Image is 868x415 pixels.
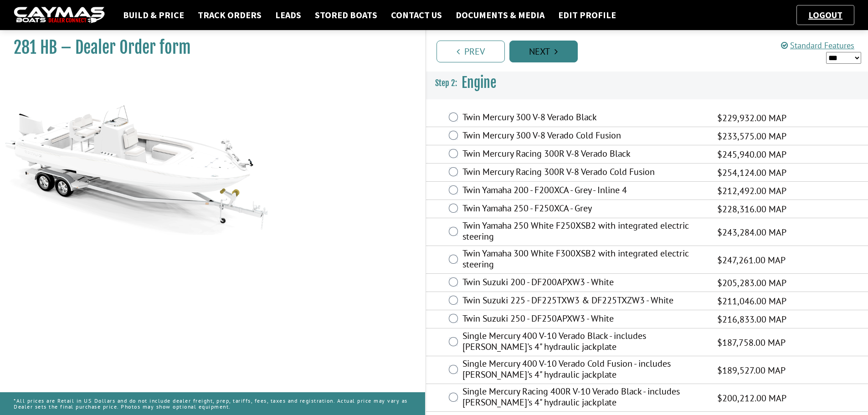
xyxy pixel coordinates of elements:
a: Build & Price [118,9,189,21]
label: Twin Mercury 300 V-8 Verado Cold Fusion [462,130,706,143]
a: Leads [271,9,306,21]
p: *All prices are Retail in US Dollars and do not include dealer freight, prep, tariffs, fees, taxe... [14,393,411,414]
label: Twin Suzuki 250 - DF250APXW3 - White [462,313,706,326]
a: Next [509,41,578,62]
label: Single Mercury Racing 400R V-10 Verado Black - includes [PERSON_NAME]'s 4" hydraulic jackplate [462,386,706,410]
label: Twin Yamaha 250 White F250XSB2 with integrated electric steering [462,220,706,244]
a: Logout [804,9,847,20]
a: Stored Boats [310,9,382,21]
a: Documents & Media [451,9,549,21]
a: Edit Profile [554,9,621,21]
span: $243,284.00 MAP [717,225,786,239]
label: Twin Yamaha 300 White F300XSB2 with integrated electric steering [462,248,706,272]
span: $233,575.00 MAP [717,129,786,143]
label: Single Mercury 400 V-10 Verado Cold Fusion - includes [PERSON_NAME]'s 4" hydraulic jackplate [462,358,706,382]
label: Single Mercury 400 V-10 Verado Black - includes [PERSON_NAME]'s 4" hydraulic jackplate [462,330,706,354]
span: $205,283.00 MAP [717,276,786,290]
label: Twin Yamaha 250 - F250XCA - Grey [462,203,706,216]
span: $247,261.00 MAP [717,253,786,267]
span: $187,758.00 MAP [717,336,786,349]
label: Twin Suzuki 200 - DF200APXW3 - White [462,277,706,290]
a: Prev [437,41,505,62]
a: Standard Features [781,40,854,51]
span: $229,932.00 MAP [717,111,786,125]
h1: 281 HB – Dealer Order form [14,37,402,58]
label: Twin Mercury 300 V-8 Verado Black [462,112,706,125]
span: $228,316.00 MAP [717,202,786,216]
span: $189,527.00 MAP [717,364,786,377]
span: $212,492.00 MAP [717,184,786,198]
span: $216,833.00 MAP [717,313,786,326]
span: $254,124.00 MAP [717,166,786,179]
span: $211,046.00 MAP [717,294,786,308]
span: $245,940.00 MAP [717,148,786,161]
label: Twin Mercury Racing 300R V-8 Verado Cold Fusion [462,166,706,179]
label: Twin Suzuki 225 - DF225TXW3 & DF225TXZW3 - White [462,295,706,308]
label: Twin Yamaha 200 - F200XCA - Grey - Inline 4 [462,184,706,198]
label: Twin Mercury Racing 300R V-8 Verado Black [462,148,706,161]
a: Track Orders [193,9,266,21]
span: $200,212.00 MAP [717,391,786,405]
a: Contact Us [386,9,447,21]
img: caymas-dealer-connect-2ed40d3bc7270c1d8d7ffb4b79bf05adc795679939227970def78ec6f6c03838.gif [14,7,105,24]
